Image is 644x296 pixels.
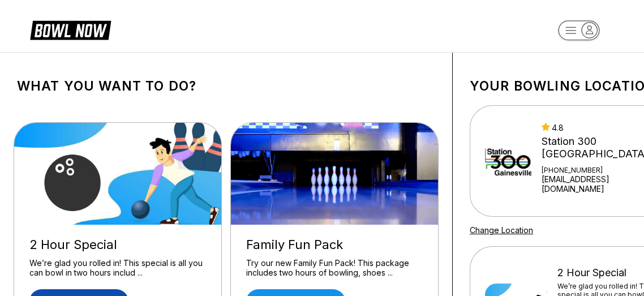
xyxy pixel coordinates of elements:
img: Family Fun Pack [231,123,439,225]
div: Try our new Family Fun Pack! This package includes two hours of bowling, shoes ... [246,258,423,278]
img: Station 300 Gainesville [485,130,531,192]
div: Family Fun Pack [246,237,423,252]
a: Change Location [470,225,533,235]
img: 2 Hour Special [14,123,222,225]
h1: What you want to do? [17,78,435,94]
div: 2 Hour Special [29,237,206,252]
div: We’re glad you rolled in! This special is all you can bowl in two hours includ ... [29,258,206,278]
